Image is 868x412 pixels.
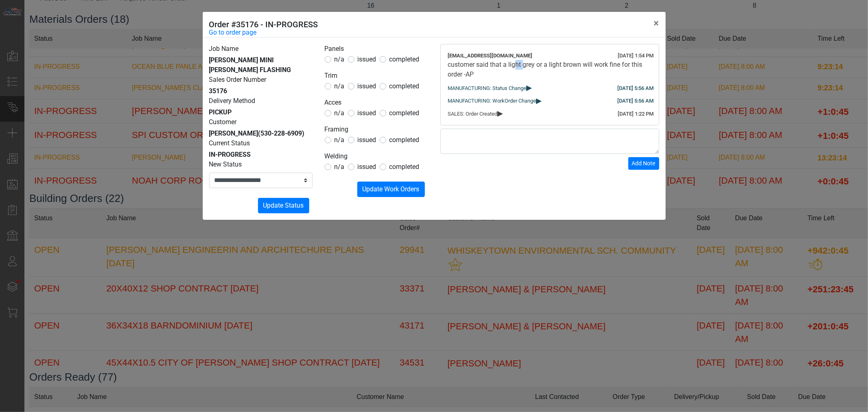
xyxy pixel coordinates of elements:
[325,151,428,162] legend: Welding
[325,44,428,55] legend: Panels
[335,109,345,117] span: n/a
[618,110,654,118] div: [DATE] 1:22 PM
[335,163,345,171] span: n/a
[358,136,376,144] span: issued
[209,18,318,31] h5: Order #35176 - IN-PROGRESS
[536,98,542,103] span: ▸
[618,84,654,92] div: [DATE] 5:56 AM
[618,52,654,60] div: [DATE] 1:54 PM
[358,163,376,171] span: issued
[448,60,652,79] div: customer said that a light grey or a light brown will work fine for this order -AP
[258,198,309,213] button: Update Status
[358,82,376,90] span: issued
[389,55,420,63] span: completed
[357,182,425,197] button: Update Work Orders
[389,109,420,117] span: completed
[448,97,652,105] div: MANUFACTURING: WorkOrder Change
[618,97,654,105] div: [DATE] 5:56 AM
[335,82,345,90] span: n/a
[389,163,420,171] span: completed
[209,138,250,148] label: Current Status
[325,98,428,108] legend: Acces
[363,185,420,193] span: Update Work Orders
[209,75,267,85] label: Sales Order Number
[209,28,257,37] a: Go to order page
[527,85,532,90] span: ▸
[209,44,239,54] label: Job Name
[647,12,666,35] button: Close
[389,136,420,144] span: completed
[335,55,345,63] span: n/a
[389,82,420,90] span: completed
[258,129,305,137] span: (530-228-6909)
[628,157,659,170] button: Add Note
[448,110,652,118] div: SALES: Order Created
[448,84,652,92] div: MANUFACTURING: Status Change
[358,109,376,117] span: issued
[209,150,313,160] div: IN-PROGRESS
[209,129,313,138] div: [PERSON_NAME]
[209,96,256,106] label: Delivery Method
[209,86,313,96] div: 35176
[632,160,656,167] span: Add Note
[498,110,503,116] span: ▸
[209,107,313,117] div: PICKUP
[209,117,237,127] label: Customer
[358,55,376,63] span: issued
[209,160,242,169] label: New Status
[325,125,428,135] legend: Framing
[335,136,345,144] span: n/a
[263,202,304,209] span: Update Status
[209,56,291,74] span: [PERSON_NAME] MINI [PERSON_NAME] FLASHING
[325,71,428,81] legend: Trim
[448,53,533,59] span: [EMAIL_ADDRESS][DOMAIN_NAME]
